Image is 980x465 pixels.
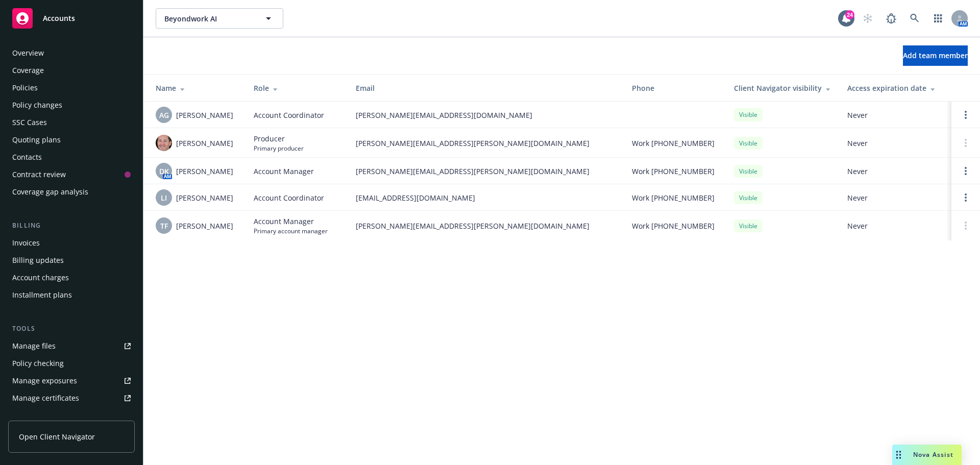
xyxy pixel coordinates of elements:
[176,166,233,177] span: [PERSON_NAME]
[356,221,616,231] span: [PERSON_NAME][EMAIL_ADDRESS][PERSON_NAME][DOMAIN_NAME]
[12,338,56,354] div: Manage files
[12,373,77,389] div: Manage exposures
[12,270,69,286] div: Account charges
[8,149,135,165] a: Contacts
[857,8,878,29] a: Start snowing
[254,144,304,153] span: Primary producer
[12,149,42,165] div: Contacts
[12,80,38,96] div: Policies
[632,166,715,177] span: Work [PHONE_NUMBER]
[928,8,948,29] a: Switch app
[356,83,616,93] div: Email
[881,8,901,29] a: Report a Bug
[12,252,64,268] div: Billing updates
[734,165,763,178] div: Visible
[734,219,763,232] div: Visible
[960,165,972,177] a: Open options
[12,114,47,131] div: SSC Cases
[632,138,715,149] span: Work [PHONE_NUMBER]
[161,192,167,203] span: LI
[847,221,943,231] span: Never
[160,221,168,231] span: TF
[356,192,616,203] span: [EMAIL_ADDRESS][DOMAIN_NAME]
[8,355,135,372] a: Policy checking
[12,390,79,406] div: Manage certificates
[176,192,233,203] span: [PERSON_NAME]
[356,166,616,177] span: [PERSON_NAME][EMAIL_ADDRESS][PERSON_NAME][DOMAIN_NAME]
[847,192,943,203] span: Never
[159,110,169,120] span: AG
[12,407,64,424] div: Manage claims
[356,110,616,120] span: [PERSON_NAME][EMAIL_ADDRESS][DOMAIN_NAME]
[19,431,95,442] span: Open Client Navigator
[8,252,135,268] a: Billing updates
[12,132,61,148] div: Quoting plans
[734,83,831,93] div: Client Navigator visibility
[176,110,233,120] span: [PERSON_NAME]
[8,324,135,334] div: Tools
[903,45,968,66] button: Add team member
[903,51,968,60] span: Add team member
[8,287,135,303] a: Installment plans
[254,192,324,203] span: Account Coordinator
[8,97,135,113] a: Policy changes
[8,4,135,33] a: Accounts
[8,80,135,96] a: Policies
[845,10,854,19] div: 24
[176,138,233,149] span: [PERSON_NAME]
[8,184,135,200] a: Coverage gap analysis
[12,235,40,251] div: Invoices
[8,235,135,251] a: Invoices
[254,216,328,227] span: Account Manager
[734,191,763,204] div: Visible
[8,114,135,131] a: SSC Cases
[8,166,135,183] a: Contract review
[254,166,314,177] span: Account Manager
[8,221,135,231] div: Billing
[847,138,943,149] span: Never
[904,8,925,29] a: Search
[254,227,328,235] span: Primary account manager
[156,8,283,29] button: Beyondwork AI
[164,13,253,24] span: Beyondwork AI
[960,109,972,121] a: Open options
[734,137,763,150] div: Visible
[12,355,64,372] div: Policy checking
[254,133,304,144] span: Producer
[12,45,44,61] div: Overview
[356,138,616,149] span: [PERSON_NAME][EMAIL_ADDRESS][PERSON_NAME][DOMAIN_NAME]
[43,14,75,22] span: Accounts
[156,83,237,93] div: Name
[913,450,953,459] span: Nova Assist
[8,338,135,354] a: Manage files
[8,407,135,424] a: Manage claims
[12,166,66,183] div: Contract review
[12,184,88,200] div: Coverage gap analysis
[8,132,135,148] a: Quoting plans
[632,221,715,231] span: Work [PHONE_NUMBER]
[254,110,324,120] span: Account Coordinator
[632,83,718,93] div: Phone
[8,373,135,389] a: Manage exposures
[176,221,233,231] span: [PERSON_NAME]
[12,62,44,79] div: Coverage
[847,83,943,93] div: Access expiration date
[847,166,943,177] span: Never
[960,191,972,204] a: Open options
[632,192,715,203] span: Work [PHONE_NUMBER]
[8,45,135,61] a: Overview
[734,108,763,121] div: Visible
[892,445,962,465] button: Nova Assist
[12,97,62,113] div: Policy changes
[156,135,172,151] img: photo
[892,445,905,465] div: Drag to move
[12,287,72,303] div: Installment plans
[159,166,169,177] span: DK
[8,62,135,79] a: Coverage
[847,110,943,120] span: Never
[8,270,135,286] a: Account charges
[254,83,339,93] div: Role
[8,390,135,406] a: Manage certificates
